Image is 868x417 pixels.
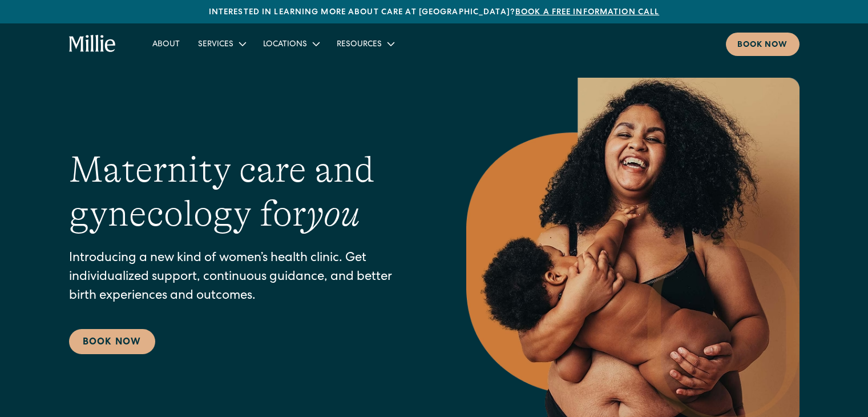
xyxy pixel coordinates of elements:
[143,34,189,53] a: About
[306,193,360,234] em: you
[726,33,800,56] a: Book now
[69,250,421,306] p: Introducing a new kind of women’s health clinic. Get individualized support, continuous guidance,...
[69,35,116,53] a: home
[254,34,328,53] div: Locations
[69,329,155,354] a: Book Now
[515,9,659,17] a: Book a free information call
[328,34,402,53] div: Resources
[337,39,382,51] div: Resources
[263,39,307,51] div: Locations
[198,39,233,51] div: Services
[69,148,421,236] h1: Maternity care and gynecology for
[189,34,254,53] div: Services
[737,39,788,51] div: Book now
